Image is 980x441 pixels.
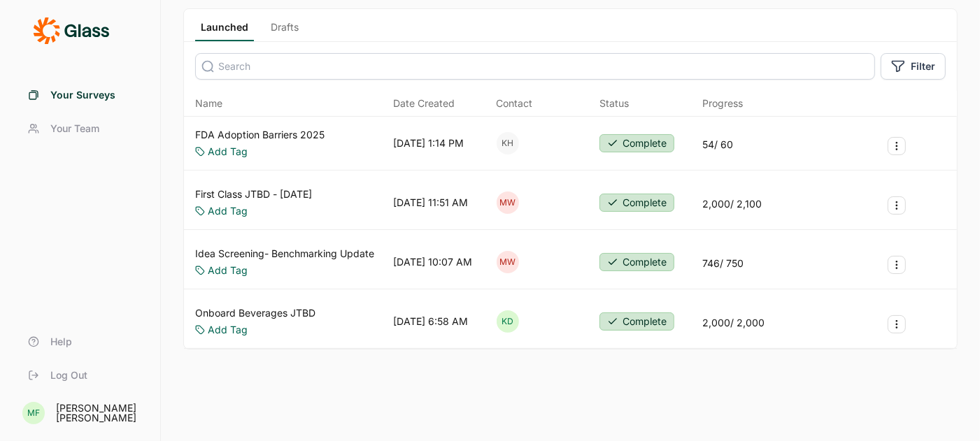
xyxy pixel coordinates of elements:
[208,204,248,218] a: Add Tag
[393,315,468,328] div: [DATE] 6:58 AM
[195,247,374,261] a: Idea Screening- Benchmarking Update
[703,96,744,110] div: Progress
[497,132,519,154] div: KH
[56,403,143,423] div: [PERSON_NAME] [PERSON_NAME]
[703,316,765,330] div: 2,000 / 2,000
[265,20,304,41] a: Drafts
[497,251,519,273] div: MW
[599,253,674,271] button: Complete
[50,335,72,349] span: Help
[888,256,906,274] button: Survey Actions
[195,53,875,80] input: Search
[888,137,906,155] button: Survey Actions
[50,88,115,102] span: Your Surveys
[881,53,946,80] button: Filter
[208,263,248,277] a: Add Tag
[703,256,744,270] div: 746 / 750
[497,310,519,333] div: KD
[195,187,312,201] a: First Class JTBD - [DATE]
[22,402,45,424] div: MF
[195,128,325,142] a: FDA Adoption Barriers 2025
[599,194,674,212] button: Complete
[50,368,87,382] span: Log Out
[703,197,762,211] div: 2,000 / 2,100
[703,138,734,152] div: 54 / 60
[208,323,248,337] a: Add Tag
[497,96,533,110] div: Contact
[208,145,248,159] a: Add Tag
[393,196,468,210] div: [DATE] 11:51 AM
[599,134,674,152] button: Complete
[195,20,254,41] a: Launched
[50,122,99,136] span: Your Team
[393,96,455,110] span: Date Created
[497,191,519,214] div: MW
[195,306,315,320] a: Onboard Beverages JTBD
[393,255,472,269] div: [DATE] 10:07 AM
[888,196,906,215] button: Survey Actions
[195,96,222,110] span: Name
[888,315,906,333] button: Survey Actions
[911,59,935,73] span: Filter
[599,312,674,331] button: Complete
[393,136,464,150] div: [DATE] 1:14 PM
[599,96,629,110] div: Status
